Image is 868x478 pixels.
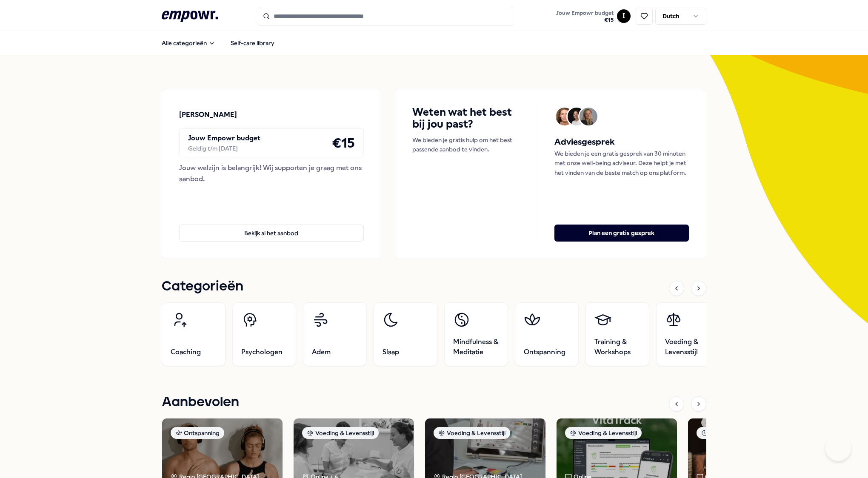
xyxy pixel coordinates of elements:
input: Search for products, categories or subcategories [258,7,513,26]
p: [PERSON_NAME] [179,109,237,120]
a: Adem [303,302,367,366]
img: Avatar [556,108,574,125]
a: Slaap [374,302,437,366]
span: € 15 [556,17,614,23]
h4: Weten wat het best bij jou past? [412,106,520,130]
span: Adem [312,347,331,357]
a: Jouw Empowr budget€15 [553,7,617,25]
button: Bekijk al het aanbod [179,225,364,242]
button: I [617,9,631,23]
a: Psychologen [232,302,296,366]
a: Voeding & Levensstijl [656,302,720,366]
div: Voeding & Levensstijl [565,427,642,439]
div: Slaap [697,427,729,439]
span: Training & Workshops [594,337,640,357]
button: Plan een gratis gesprek [554,225,689,242]
nav: Main [155,34,281,51]
span: Ontspanning [524,347,565,357]
span: Coaching [171,347,201,357]
a: Ontspanning [515,302,579,366]
span: Slaap [383,347,399,357]
span: Mindfulness & Meditatie [453,337,499,357]
iframe: Help Scout Beacon - Open [825,435,851,461]
span: Psychologen [241,347,283,357]
img: Avatar [568,108,585,125]
span: Jouw Empowr budget [556,10,614,17]
div: Geldig t/m [DATE] [188,144,260,153]
img: Avatar [580,108,597,125]
a: Self-care library [224,34,281,51]
h1: Aanbevolen [162,392,239,413]
a: Bekijk al het aanbod [179,211,364,242]
a: Coaching [162,302,226,366]
button: Jouw Empowr budget€15 [554,8,615,25]
p: We bieden je gratis hulp om het best passende aanbod te vinden. [412,135,520,154]
h4: € 15 [332,132,355,154]
p: Jouw Empowr budget [188,133,260,144]
button: Alle categorieën [155,34,222,51]
h5: Adviesgesprek [554,135,689,149]
div: Voeding & Levensstijl [434,427,510,439]
a: Training & Workshops [585,302,649,366]
h1: Categorieën [162,276,243,297]
span: Voeding & Levensstijl [665,337,711,357]
p: We bieden je een gratis gesprek van 30 minuten met onze well-being adviseur. Deze helpt je met he... [554,149,689,177]
div: Jouw welzijn is belangrijk! Wij supporten je graag met ons aanbod. [179,162,364,184]
div: Ontspanning [171,427,224,439]
div: Voeding & Levensstijl [302,427,379,439]
a: Mindfulness & Meditatie [444,302,508,366]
